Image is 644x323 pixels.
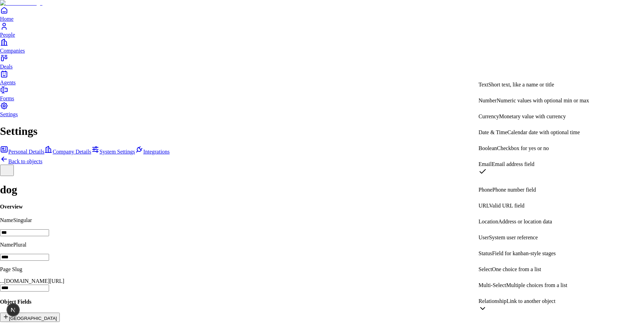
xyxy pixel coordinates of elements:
span: Field for kanban-style stages [492,250,556,256]
span: Calendar date with optional time [508,129,580,135]
span: Multi-Select [479,282,506,288]
span: Monetary value with currency [499,113,566,119]
span: Checkbox for yes or no [497,145,549,151]
span: One choice from a list [492,266,541,272]
span: Phone number field [492,187,536,193]
span: Link to another object [506,298,556,304]
span: Numeric values with optional min or max [496,98,589,103]
span: Text [479,82,488,87]
span: Number [479,98,496,103]
span: Phone [479,187,492,193]
span: Email [479,161,492,167]
span: Short text, like a name or title [488,82,554,87]
span: Email address field [492,161,534,167]
span: Currency [479,113,499,119]
span: Address or location data [498,219,552,224]
span: Multiple choices from a list [506,282,567,288]
span: Location [479,219,498,224]
span: System user reference [489,234,538,240]
span: Select [479,266,492,272]
span: Relationship [479,298,506,304]
span: Status [479,250,492,256]
span: User [479,234,489,240]
span: Valid URL field [489,203,525,209]
span: Date & Time [479,129,508,135]
span: URL [479,203,489,209]
span: Boolean [479,145,497,151]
